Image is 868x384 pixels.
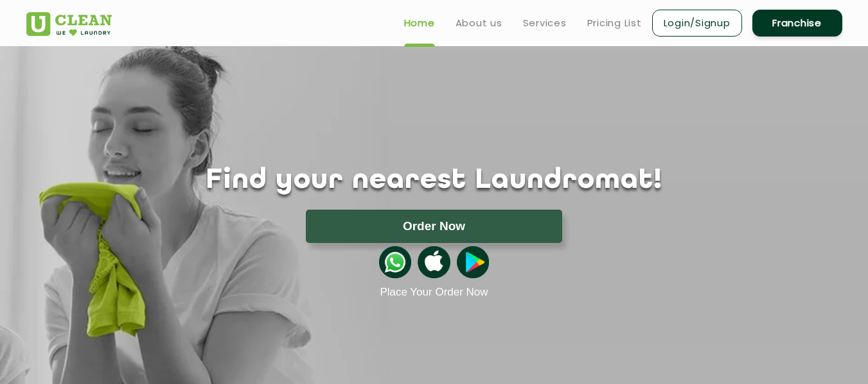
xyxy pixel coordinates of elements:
[456,15,502,31] a: About us
[379,246,411,278] img: whatsappicon.png
[306,210,562,243] button: Order Now
[523,15,567,31] a: Services
[380,286,488,299] a: Place Your Order Now
[404,15,435,31] a: Home
[26,12,112,36] img: UClean Laundry and Dry Cleaning
[457,246,489,278] img: playstoreicon.png
[652,10,742,37] a: Login/Signup
[418,246,450,278] img: apple-icon.png
[752,10,842,37] a: Franchise
[17,165,852,197] h1: Find your nearest Laundromat!
[587,15,642,31] a: Pricing List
